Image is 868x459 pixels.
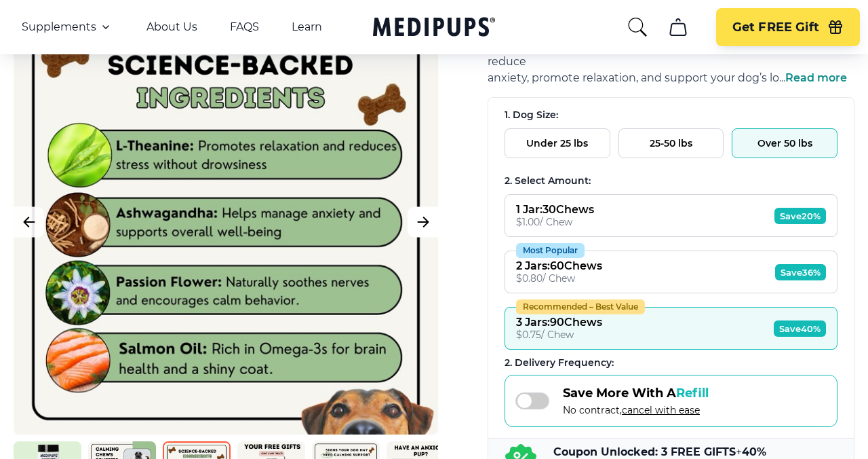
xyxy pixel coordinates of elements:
[505,251,837,293] button: Most Popular2 Jars:60Chews$0.80/ ChewSave36%
[505,356,614,369] span: 2 . Delivery Frequency:
[505,175,837,187] div: 2. Select Amount:
[516,329,602,341] div: $ 0.75 / Chew
[563,404,709,416] span: No contract,
[516,243,585,258] div: Most Popular
[230,20,259,34] a: FAQS
[516,216,594,228] div: $ 1.00 / Chew
[505,194,837,237] button: 1 Jar:30Chews$1.00/ ChewSave20%
[676,386,709,401] span: Refill
[627,16,648,38] button: search
[14,206,44,237] button: Previous Image
[488,71,779,84] span: anxiety, promote relaxation, and support your dog’s lo
[505,307,837,350] button: Recommended – Best Value3 Jars:90Chews$0.75/ ChewSave40%
[775,264,826,280] span: Save 36%
[22,20,96,34] span: Supplements
[785,71,847,84] span: Read more
[774,208,826,224] span: Save 20%
[516,272,602,284] div: $ 0.80 / Chew
[516,259,602,272] div: 2 Jars : 60 Chews
[553,445,736,458] b: Coupon Unlocked: 3 FREE GIFTS
[373,14,495,42] a: Medipups
[779,71,847,84] span: ...
[563,386,709,401] span: Save More With A
[146,20,197,34] a: About Us
[22,19,114,35] button: Supplements
[516,299,645,314] div: Recommended – Best Value
[505,128,610,158] button: Under 25 lbs
[774,320,826,337] span: Save 40%
[622,404,700,416] span: cancel with ease
[408,206,438,237] button: Next Image
[732,128,837,158] button: Over 50 lbs
[516,203,594,216] div: 1 Jar : 30 Chews
[618,128,724,158] button: 25-50 lbs
[516,316,602,329] div: 3 Jars : 90 Chews
[662,11,694,43] button: cart
[505,109,837,122] div: 1. Dog Size:
[292,20,322,34] a: Learn
[732,20,819,35] span: Get FREE Gift
[716,8,860,46] button: Get FREE Gift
